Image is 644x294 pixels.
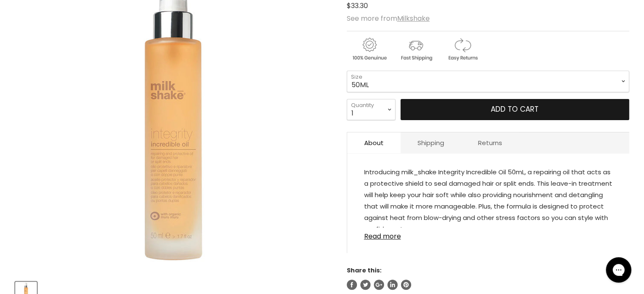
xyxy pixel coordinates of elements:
[364,166,612,236] p: Introducing milk_shake Integrity Incredible Oil 50mL, a repairing oil that acts as a protective s...
[397,14,430,23] a: Milkshake
[347,266,381,275] span: Share this:
[401,132,461,153] a: Shipping
[347,267,629,289] aside: Share this:
[347,132,401,153] a: About
[347,14,430,23] span: See more from
[347,36,392,62] img: genuine.gif
[461,132,519,153] a: Returns
[364,228,612,240] a: Read more
[440,36,485,62] img: returns.gif
[347,1,368,11] span: $33.30
[393,36,438,62] img: shipping.gif
[491,104,539,114] span: Add to cart
[347,99,395,120] select: Quantity
[602,254,636,286] iframe: Gorgias live chat messenger
[401,99,629,120] button: Add to cart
